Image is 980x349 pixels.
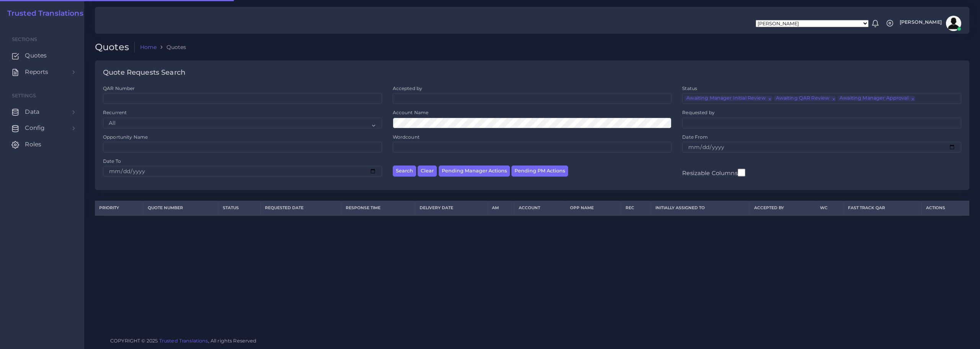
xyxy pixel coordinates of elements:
[103,134,148,140] label: Opportunity Name
[261,201,341,215] th: Requested Date
[144,201,218,215] th: Quote Number
[514,201,565,215] th: Account
[682,85,697,92] label: Status
[6,120,78,136] a: Config
[393,165,416,177] button: Search
[750,201,815,215] th: Accepted by
[921,201,969,215] th: Actions
[103,109,127,116] label: Recurrent
[110,337,257,345] span: COPYRIGHT © 2025
[159,338,208,344] a: Trusted Translations
[25,51,47,60] span: Quotes
[6,64,78,80] a: Reports
[682,168,745,177] label: Resizable Columns
[418,165,437,177] button: Clear
[6,104,78,120] a: Data
[439,165,510,177] button: Pending Manager Actions
[95,42,135,53] h2: Quotes
[511,165,568,177] button: Pending PM Actions
[6,136,78,152] a: Roles
[487,201,514,215] th: AM
[684,96,772,101] li: Awaiting Manager Initial Review
[393,134,420,140] label: Wordcount
[651,201,750,215] th: Initially Assigned to
[900,20,942,25] span: [PERSON_NAME]
[738,168,745,177] input: Resizable Columns
[157,43,186,51] li: Quotes
[566,201,621,215] th: Opp Name
[393,85,423,92] label: Accepted by
[103,69,185,77] h4: Quote Requests Search
[208,337,257,345] span: , All rights Reserved
[25,124,45,132] span: Config
[815,201,843,215] th: WC
[415,201,488,215] th: Delivery Date
[2,9,83,18] a: Trusted Translations
[218,201,261,215] th: Status
[140,43,157,51] a: Home
[838,96,915,101] li: Awaiting Manager Approval
[95,201,144,215] th: Priority
[682,134,708,140] label: Date From
[682,109,715,116] label: Requested by
[103,158,121,164] label: Date To
[946,16,961,31] img: avatar
[25,108,39,116] span: Data
[393,109,429,116] label: Account Name
[896,16,964,31] a: [PERSON_NAME]avatar
[12,93,36,98] span: Settings
[621,201,651,215] th: REC
[843,201,921,215] th: Fast Track QAR
[25,68,48,76] span: Reports
[774,96,836,101] li: Awaiting QAR Review
[12,36,37,42] span: Sections
[6,48,78,64] a: Quotes
[25,140,41,149] span: Roles
[341,201,415,215] th: Response Time
[103,85,135,92] label: QAR Number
